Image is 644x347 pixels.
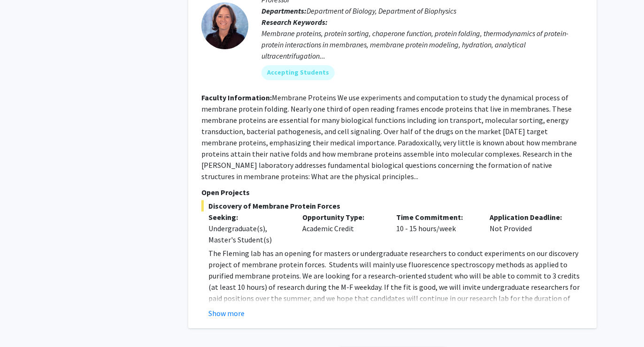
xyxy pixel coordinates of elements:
p: Application Deadline: [490,211,569,223]
div: 10 - 15 hours/week [389,211,483,245]
span: Discovery of Membrane Protein Forces [201,200,583,211]
div: Membrane proteins, protein sorting, chaperone function, protein folding, thermodynamics of protei... [261,28,583,61]
p: Seeking: [208,211,288,223]
p: Open Projects [201,187,583,198]
p: Opportunity Type: [302,211,382,223]
div: Academic Credit [295,211,389,245]
div: Undergraduate(s), Master's Student(s) [208,223,288,245]
p: Time Commitment: [396,211,476,223]
mat-chip: Accepting Students [261,65,335,80]
span: Department of Biology, Department of Biophysics [307,6,456,15]
b: Faculty Information: [201,93,272,102]
b: Research Keywords: [261,17,328,27]
iframe: Chat [7,305,40,340]
fg-read-more: Membrane Proteins We use experiments and computation to study the dynamical process of membrane p... [201,93,577,181]
p: The Fleming lab has an opening for masters or undergraduate researchers to conduct experiments on... [208,248,583,326]
b: Departments: [261,6,307,15]
div: Not Provided [483,211,576,245]
button: Show more [208,308,245,319]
